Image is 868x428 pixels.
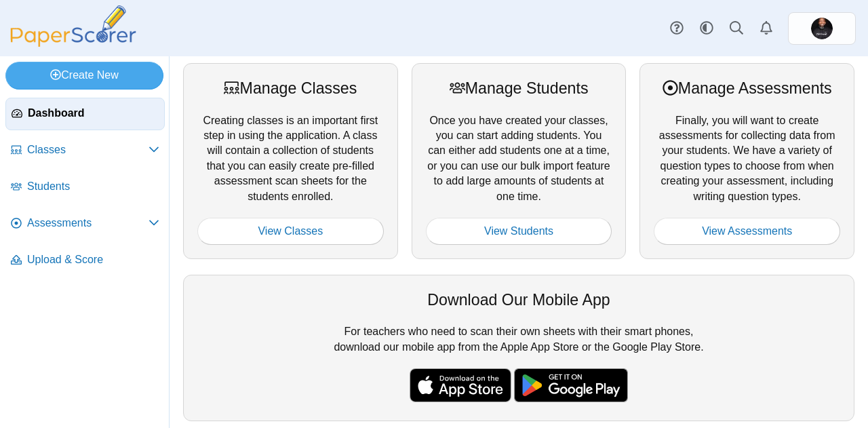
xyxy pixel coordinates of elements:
[5,5,141,47] img: PaperScorer
[639,63,854,259] div: Finally, you will want to create assessments for collecting data from your students. We have a va...
[788,12,856,45] a: ps.eWvBCeSY5U6aZgRF
[811,18,833,39] span: Patavious Sorrell
[426,77,612,99] div: Manage Students
[751,14,781,43] a: Alerts
[183,275,854,421] div: For teachers who need to scan their own sheets with their smart phones, download our mobile app f...
[5,98,165,130] a: Dashboard
[27,179,159,194] span: Students
[410,368,511,402] img: apple-store-badge.svg
[27,216,149,231] span: Assessments
[811,18,833,39] img: ps.eWvBCeSY5U6aZgRF
[197,289,840,311] div: Download Our Mobile App
[5,37,141,49] a: PaperScorer
[5,208,165,240] a: Assessments
[654,218,840,245] a: View Assessments
[412,63,627,259] div: Once you have created your classes, you can start adding students. You can either add students on...
[5,134,165,167] a: Classes
[5,244,165,277] a: Upload & Score
[426,218,612,245] a: View Students
[514,368,628,402] img: google-play-badge.png
[5,171,165,203] a: Students
[183,63,398,259] div: Creating classes is an important first step in using the application. A class will contain a coll...
[654,77,840,99] div: Manage Assessments
[5,62,163,89] a: Create New
[197,77,384,99] div: Manage Classes
[27,252,159,267] span: Upload & Score
[197,218,384,245] a: View Classes
[27,142,149,157] span: Classes
[28,106,159,121] span: Dashboard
